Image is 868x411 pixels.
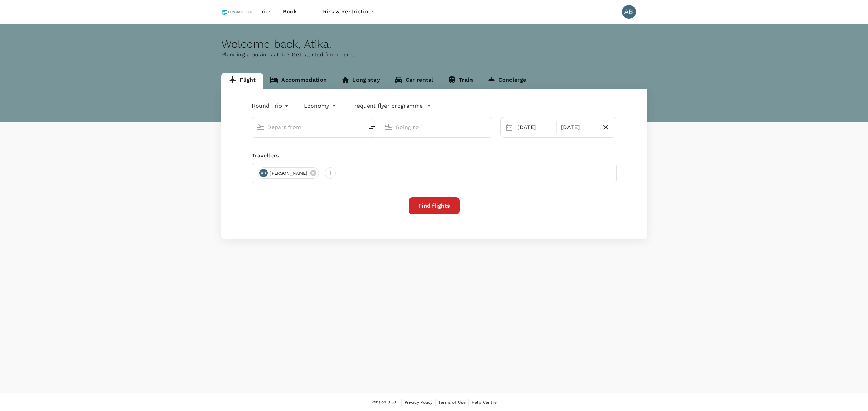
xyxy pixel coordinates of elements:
img: Control Union Malaysia Sdn. Bhd. [221,4,253,19]
a: Car rental [387,73,441,89]
a: Train [440,73,480,89]
span: Help Centre [471,400,497,405]
a: Long stay [334,73,387,89]
span: Book [283,8,297,16]
button: Open [359,126,360,128]
span: Terms of Use [438,400,466,405]
span: Privacy Policy [404,400,432,405]
a: Concierge [480,73,533,89]
a: Privacy Policy [404,399,432,406]
div: AB [622,5,636,19]
a: Terms of Use [438,399,466,406]
input: Depart from [267,122,349,133]
div: Travellers [252,152,617,160]
div: Economy [304,100,337,111]
div: AB [259,169,268,177]
button: Frequent flyer programme [351,102,431,110]
p: Planning a business trip? Get started from here. [221,51,647,59]
button: Find flights [409,197,460,214]
a: Help Centre [471,399,497,406]
div: AB[PERSON_NAME] [258,167,319,179]
div: [DATE] [515,120,555,134]
span: Version 3.53.1 [371,399,399,406]
div: Round Trip [252,100,290,111]
a: Flight [221,73,263,89]
input: Going to [395,122,477,133]
span: Trips [258,8,272,16]
p: Frequent flyer programme [351,102,423,110]
div: Welcome back , Atika . [221,38,647,51]
div: [DATE] [558,120,599,134]
button: Open [487,126,488,128]
span: Risk & Restrictions [323,8,374,16]
span: [PERSON_NAME] [266,170,312,177]
button: delete [364,119,380,136]
a: Accommodation [263,73,334,89]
